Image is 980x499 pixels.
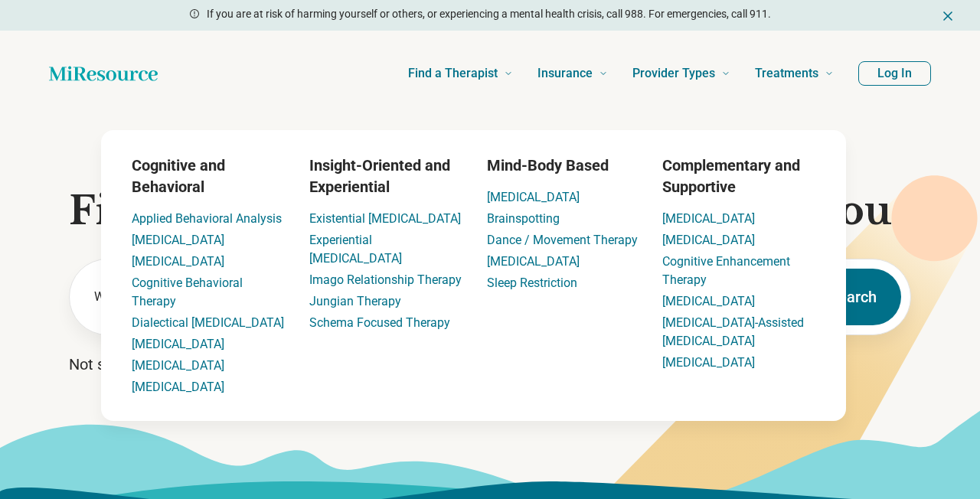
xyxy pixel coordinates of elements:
[662,254,790,287] a: Cognitive Enhancement Therapy
[9,130,938,421] div: Treatments
[487,211,560,226] a: Brainspotting
[309,233,402,266] a: Experiential [MEDICAL_DATA]
[132,233,224,247] a: [MEDICAL_DATA]
[309,315,450,330] a: Schema Focused Therapy
[632,43,730,104] a: Provider Types
[662,294,755,308] a: [MEDICAL_DATA]
[487,254,580,269] a: [MEDICAL_DATA]
[487,155,638,176] h3: Mind-Body Based
[309,294,401,308] a: Jungian Therapy
[49,58,158,89] a: Home page
[537,63,593,84] span: Insurance
[662,211,755,226] a: [MEDICAL_DATA]
[487,233,638,247] a: Dance / Movement Therapy
[662,315,804,348] a: [MEDICAL_DATA]-Assisted [MEDICAL_DATA]
[132,380,224,394] a: [MEDICAL_DATA]
[755,43,834,104] a: Treatments
[132,315,284,330] a: Dialectical [MEDICAL_DATA]
[408,63,498,84] span: Find a Therapist
[632,63,715,84] span: Provider Types
[309,211,461,226] a: Existential [MEDICAL_DATA]
[207,6,771,22] p: If you are at risk of harming yourself or others, or experiencing a mental health crisis, call 98...
[408,43,513,104] a: Find a Therapist
[132,358,224,373] a: [MEDICAL_DATA]
[858,61,931,86] button: Log In
[309,272,462,287] a: Imago Relationship Therapy
[132,211,282,226] a: Applied Behavioral Analysis
[132,276,243,308] a: Cognitive Behavioral Therapy
[662,355,755,370] a: [MEDICAL_DATA]
[662,233,755,247] a: [MEDICAL_DATA]
[487,190,580,204] a: [MEDICAL_DATA]
[940,6,955,24] button: Dismiss
[755,63,818,84] span: Treatments
[132,155,285,197] h3: Cognitive and Behavioral
[537,43,608,104] a: Insurance
[132,254,224,269] a: [MEDICAL_DATA]
[662,155,815,197] h3: Complementary and Supportive
[487,276,577,290] a: Sleep Restriction
[132,337,224,351] a: [MEDICAL_DATA]
[309,155,462,197] h3: Insight-Oriented and Experiential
